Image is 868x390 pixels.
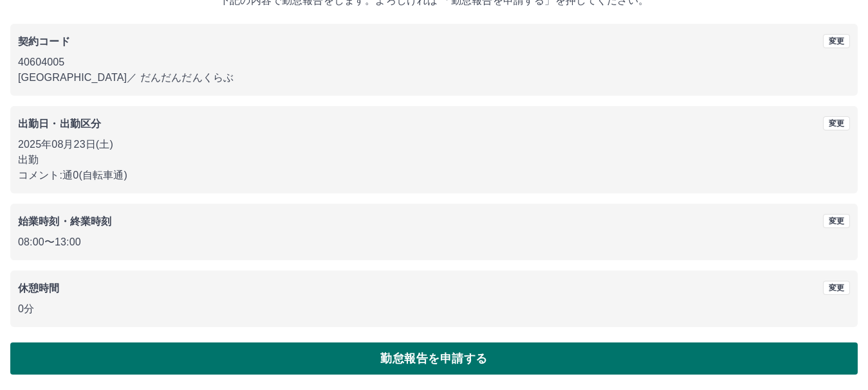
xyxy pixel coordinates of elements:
[18,137,850,152] p: 2025年08月23日(土)
[18,235,850,250] p: 08:00 〜 13:00
[18,283,60,294] b: 休憩時間
[823,281,850,295] button: 変更
[18,36,70,47] b: 契約コード
[18,152,850,168] p: 出勤
[18,216,111,227] b: 始業時刻・終業時刻
[18,301,850,317] p: 0分
[18,118,101,129] b: 出勤日・出勤区分
[18,168,850,183] p: コメント: 通0(自転車通)
[823,116,850,130] button: 変更
[823,214,850,228] button: 変更
[18,70,850,85] p: [GEOGRAPHIC_DATA] ／ だんだんだんくらぶ
[18,55,850,70] p: 40604005
[10,342,858,375] button: 勤怠報告を申請する
[823,34,850,48] button: 変更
